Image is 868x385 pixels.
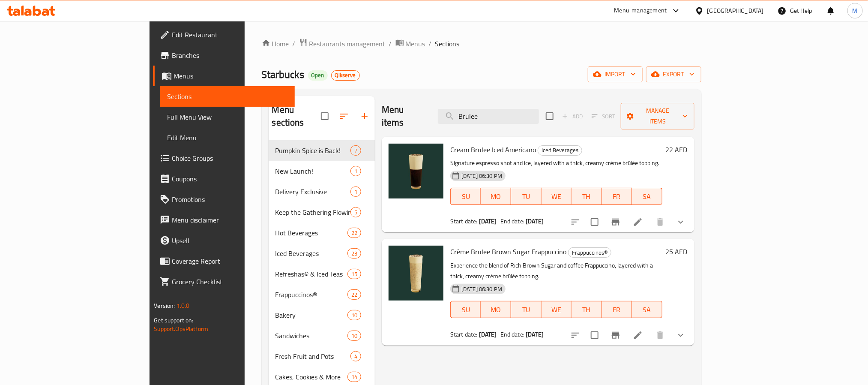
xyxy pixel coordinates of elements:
span: Pumpkin Spice is Back! [275,145,350,156]
span: import [595,69,636,80]
button: TU [511,188,542,205]
img: Crème Brulee Brown Sugar Frappuccino [389,246,443,301]
span: Iced Beverages [275,248,347,259]
span: Hot Beverages [275,228,347,238]
span: WE [545,304,569,316]
button: import [588,66,643,82]
a: Edit menu item [633,217,643,227]
span: Menus [406,39,425,49]
span: Select to update [586,213,604,231]
span: 10 [348,311,361,319]
span: 4 [351,352,361,361]
button: SU [450,301,481,318]
span: Sort sections [334,106,354,126]
button: sort-choices [565,212,586,232]
button: export [646,66,701,82]
span: Start date: [450,329,478,340]
button: MO [481,188,511,205]
div: Open [308,70,328,81]
div: Delivery Exclusive1 [269,181,375,202]
span: Select all sections [316,107,334,125]
b: [DATE] [526,216,544,227]
span: Sections [167,91,287,102]
p: Experience the blend of Rich Brown Sugar and coffee Frappuccino, layered with a thick, creamy crè... [450,260,662,282]
div: Hot Beverages22 [269,223,375,243]
div: New Launch!1 [269,161,375,181]
span: Upsell [172,235,287,246]
span: M [853,6,858,15]
span: Manage items [628,105,687,127]
a: Coverage Report [153,251,294,271]
img: Cream Brulee Iced Americano [389,144,443,199]
span: TH [575,190,599,203]
span: End date: [500,216,524,227]
span: 22 [348,291,361,299]
a: Support.OpsPlatform [154,323,208,334]
span: TH [575,304,599,316]
span: export [653,69,694,80]
button: show more [670,212,691,232]
span: Edit Menu [167,132,287,143]
div: Frappuccinos® [568,247,611,258]
span: Grocery Checklist [172,277,287,287]
span: New Launch! [275,166,350,176]
h6: 22 AED [666,144,688,156]
span: Open [308,72,328,79]
div: Keep the Gathering Flowing5 [269,202,375,223]
b: [DATE] [479,216,497,227]
svg: Show Choices [676,217,686,227]
span: Frappuccinos® [569,248,611,258]
div: Frappuccinos® [275,289,347,300]
span: FR [605,304,629,316]
div: items [350,186,361,197]
button: FR [602,188,632,205]
li: / [429,39,432,49]
a: Edit Restaurant [153,24,294,45]
span: 10 [348,332,361,340]
div: items [347,289,361,300]
a: Menu disclaimer [153,210,294,230]
div: Cakes, Cookies & More [275,372,347,382]
span: Fresh Fruit and Pots [275,351,350,361]
span: Bakery [275,310,347,320]
span: Select section first [586,110,621,123]
button: delete [650,325,670,346]
span: MO [484,190,508,203]
span: TU [515,304,538,316]
li: / [389,39,392,49]
button: Branch-specific-item [605,212,626,232]
a: Upsell [153,230,294,251]
span: Delivery Exclusive [275,186,350,197]
button: WE [542,188,572,205]
span: Start date: [450,216,478,227]
span: Starbucks [262,65,305,84]
button: TH [572,188,602,205]
a: Full Menu View [160,107,294,127]
span: Version: [154,300,175,311]
a: Grocery Checklist [153,271,294,292]
span: MO [484,304,508,316]
span: Select to update [586,326,604,344]
button: FR [602,301,632,318]
span: Full Menu View [167,112,287,122]
span: Cream Brulee Iced Americano [450,143,536,156]
span: SU [454,304,477,316]
span: 1 [351,167,361,175]
span: 1.0.0 [177,300,190,311]
div: Frappuccinos®22 [269,284,375,305]
div: Refreshas® & Iced Teas15 [269,264,375,284]
div: Pumpkin Spice is Back!7 [269,140,375,161]
span: Edit Restaurant [172,30,287,40]
a: Restaurants management [299,38,386,49]
button: MO [481,301,511,318]
a: Edit Menu [160,127,294,148]
div: items [347,269,361,279]
div: items [347,228,361,238]
span: End date: [500,329,524,340]
span: Coverage Report [172,256,287,266]
div: items [347,310,361,320]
